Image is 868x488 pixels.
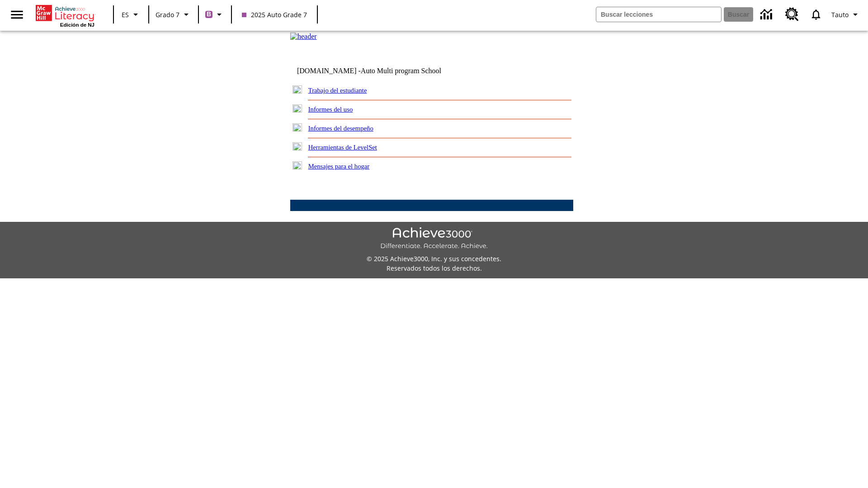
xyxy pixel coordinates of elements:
[292,85,302,94] img: plus.gif
[292,104,302,113] img: plus.gif
[292,142,302,150] img: plus.gif
[308,163,370,170] a: Mensajes para el hogar
[596,7,721,22] input: Buscar campo
[780,2,804,27] a: Centro de recursos, Se abrirá en una pestaña nueva.
[60,22,94,28] span: Edición de NJ
[117,6,146,23] button: Lenguaje: ES, Selecciona un idioma
[207,9,211,20] span: B
[290,33,317,41] img: header
[828,6,864,23] button: Perfil/Configuración
[152,6,195,23] button: Grado: Grado 7, Elige un grado
[308,106,353,113] a: Informes del uso
[122,10,129,19] span: ES
[308,125,373,132] a: Informes del desempeño
[804,3,828,26] a: Notificaciones
[831,10,849,19] span: Tauto
[156,10,179,19] span: Grado 7
[292,161,302,169] img: plus.gif
[36,3,94,28] div: Portada
[308,144,377,151] a: Herramientas de LevelSet
[202,6,228,23] button: Boost El color de la clase es morado/púrpura. Cambiar el color de la clase.
[380,227,488,250] img: Achieve3000 Differentiate Accelerate Achieve
[755,2,780,27] a: Centro de información
[297,67,463,75] td: [DOMAIN_NAME] -
[292,123,302,131] img: plus.gif
[308,87,367,94] a: Trabajo del estudiante
[242,10,307,19] span: 2025 Auto Grade 7
[361,67,441,75] nobr: Auto Multi program School
[4,1,30,28] button: Abrir el menú lateral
